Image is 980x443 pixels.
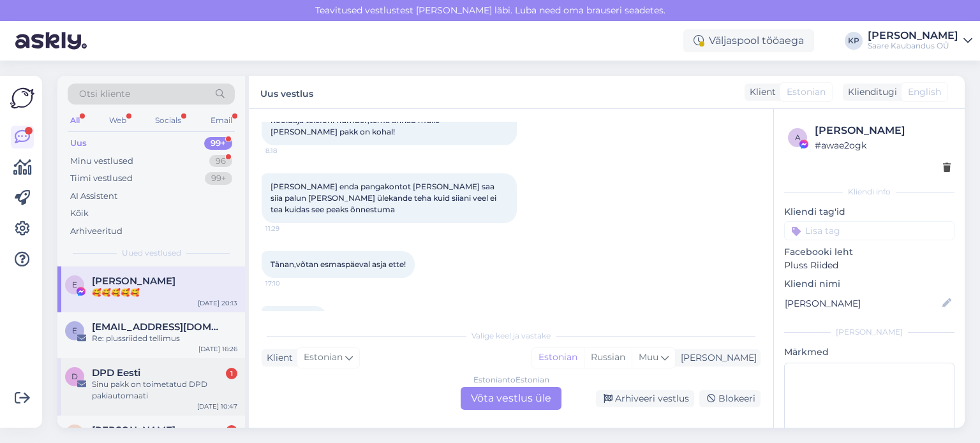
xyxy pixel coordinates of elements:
span: Otsi kliente [79,87,130,101]
label: Uus vestlus [260,84,313,101]
div: Uus [70,137,87,150]
div: Email [208,112,235,129]
div: Re: plussriided tellimus [92,333,237,344]
span: e [72,326,77,335]
div: [DATE] 20:13 [198,298,237,308]
div: Tiimi vestlused [70,172,133,185]
div: Arhiveeritud [70,225,122,238]
div: Russian [584,348,632,367]
div: Kliendi info [784,186,954,198]
span: Uued vestlused [122,247,181,259]
span: Karine Lepik [92,425,175,436]
span: 11:29 [265,224,313,233]
div: 🥰🥰🥰🥰🥰 [92,287,237,298]
div: Võta vestlus üle [461,387,561,410]
span: English [908,85,941,99]
img: Askly Logo [10,86,34,110]
div: [PERSON_NAME] [676,351,757,365]
span: DPD Eesti [92,367,140,379]
div: 1 [226,425,237,437]
div: [DATE] 16:26 [198,344,237,354]
input: Lisa tag [784,221,954,240]
span: a [795,133,801,142]
p: Facebooki leht [784,245,954,259]
div: Klienditugi [843,85,897,99]
span: E [72,280,77,289]
div: Klient [745,85,776,99]
div: AI Assistent [70,190,117,203]
div: Socials [152,112,184,129]
div: Saare Kaubandus OÜ [868,41,958,51]
div: 99+ [205,172,232,185]
div: 99+ [204,137,232,150]
input: Lisa nimi [785,296,940,310]
a: [PERSON_NAME]Saare Kaubandus OÜ [868,31,972,51]
div: Valige keel ja vastake [262,330,761,342]
div: KP [845,32,863,50]
div: Blokeeri [699,390,761,407]
p: Märkmed [784,345,954,359]
span: Estonian [304,351,343,365]
div: Väljaspool tööaega [683,29,814,52]
div: # awae2ogk [815,138,951,152]
p: Pluss Riided [784,259,954,272]
p: Kliendi tag'id [784,205,954,219]
div: Arhiveeri vestlus [596,390,694,407]
span: [PERSON_NAME] enda pangakontot [PERSON_NAME] saa siia palun [PERSON_NAME] ülekande teha kuid siia... [271,182,498,214]
div: Kõik [70,207,89,220]
span: Tänan,võtan esmaspäeval asja ette! [271,259,406,269]
span: Muu [639,351,658,363]
div: Minu vestlused [70,155,133,168]
span: Eve Veerva [92,275,175,287]
div: 96 [209,155,232,168]
div: 1 [226,368,237,379]
span: 8:18 [265,146,313,156]
div: Sinu pakk on toimetatud DPD pakiautomaati [92,379,237,402]
div: [DATE] 10:47 [197,402,237,411]
div: All [68,112,82,129]
div: Estonian to Estonian [473,374,549,386]
span: 17:10 [265,279,313,288]
span: ellekasemets@hot.ee [92,321,225,333]
div: [PERSON_NAME] [868,31,958,41]
div: Web [107,112,129,129]
div: [PERSON_NAME] [815,123,951,138]
div: Estonian [532,348,584,367]
div: [PERSON_NAME] [784,326,954,338]
span: D [71,372,78,381]
p: Kliendi nimi [784,277,954,291]
div: Klient [262,351,293,365]
span: Estonian [787,85,826,99]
